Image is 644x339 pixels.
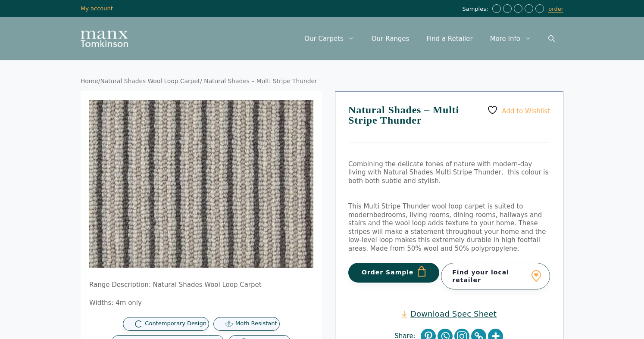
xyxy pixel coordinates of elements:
a: Home [81,78,98,84]
a: Natural Shades Wool Loop Carpet [100,78,200,84]
span: This Multi Stripe Thunder wool loop carpet is suited to modern [348,202,523,219]
nav: Breadcrumb [81,78,563,85]
a: Our Carpets [296,26,363,52]
p: Widths: 4m only [89,299,313,308]
h1: Natural Shades – Multi Stripe Thunder [348,105,550,143]
span: Contemporary Design [145,320,206,327]
a: More Info [481,26,540,52]
span: Samples: [462,6,490,13]
span: Combining the delicate tones of nature with modern-day living with Natural Shades Multi Stripe Th... [348,160,548,185]
a: Open Search Bar [540,26,563,52]
span: bedrooms, living rooms, dining rooms, hallways and stairs and the wool loop adds texture to your ... [348,211,546,252]
img: Manx Tomkinson [81,31,128,47]
a: Find your local retailer [441,263,550,289]
button: Order Sample [348,263,439,283]
nav: Primary [296,26,563,52]
a: Our Ranges [363,26,418,52]
span: Moth Resistant [235,320,277,327]
a: Download Spec Sheet [402,309,497,319]
a: Find a Retailer [418,26,481,52]
a: My account [81,5,113,12]
p: Range Description: Natural Shades Wool Loop Carpet [89,281,313,289]
span: Add to Wishlist [502,107,550,115]
a: Add to Wishlist [487,105,550,115]
a: order [548,6,563,12]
